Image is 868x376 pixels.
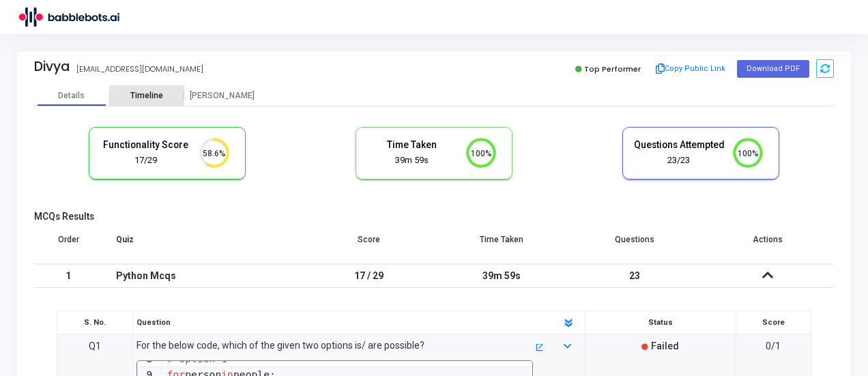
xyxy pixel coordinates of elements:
img: logo [17,3,119,31]
div: 39m 59s [366,154,458,167]
span: Failed [651,341,679,351]
button: Copy Public Link [652,59,730,79]
td: 17 / 29 [302,264,435,288]
td: 23 [568,264,701,288]
th: Score [736,311,811,334]
span: Top Performer [584,63,641,74]
th: Questions [568,226,701,264]
span: # option 1 [167,353,227,364]
div: 39m 59s [449,265,555,287]
th: Order [34,226,102,264]
div: Python Mcqs [116,265,289,287]
th: Quiz [102,226,302,264]
mat-icon: open_in_new [535,344,542,351]
th: S. No. [57,311,133,334]
div: [EMAIL_ADDRESS][DOMAIN_NAME] [76,63,203,75]
div: Details [58,91,85,101]
div: Question [130,315,549,330]
th: Actions [701,226,834,264]
button: Download PDF [737,60,809,78]
p: For the below code, which of the given two options is/ are possible? [136,338,533,353]
div: [PERSON_NAME] [184,91,259,101]
h5: Functionality Score [100,139,191,151]
div: Timeline [130,91,163,101]
span: 0/1 [766,341,781,351]
th: Time Taken [435,226,568,264]
th: Score [302,226,435,264]
h5: MCQs Results [34,211,834,222]
h5: Questions Attempted [633,139,725,151]
h5: Time Taken [366,139,458,151]
td: 1 [34,264,102,288]
div: Divya [34,59,70,74]
div: 17/29 [100,154,191,167]
div: 23/23 [633,154,725,167]
th: Status [585,311,736,334]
